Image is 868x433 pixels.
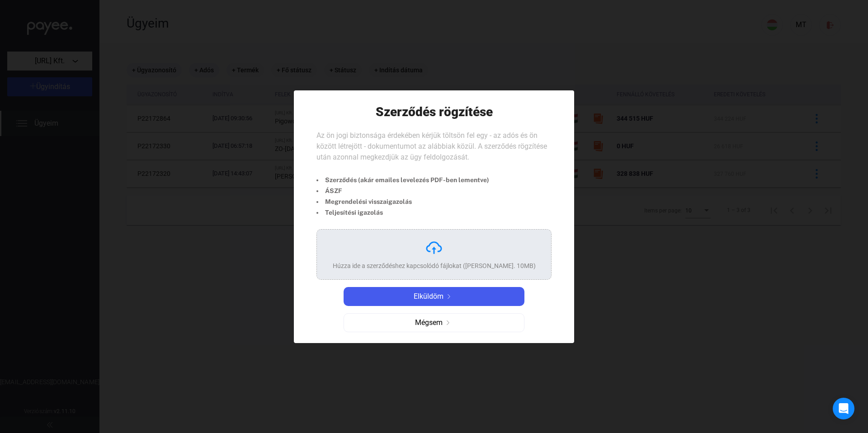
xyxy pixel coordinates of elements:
[316,185,489,196] li: ÁSZF
[316,196,489,207] li: Megrendelési visszaigazolás
[376,104,493,120] h1: Szerződés rögzítése
[316,131,547,161] span: Az ön jogi biztonsága érdekében kérjük töltsön fel egy - az adós és ön között létrejött - dokumen...
[833,398,854,419] div: Open Intercom Messenger
[443,294,454,299] img: arrow-right-white
[333,261,536,270] div: Húzza ide a szerződéshez kapcsolódó fájlokat ([PERSON_NAME]. 10MB)
[316,174,489,185] li: Szerződés (akár emailes levelezés PDF-ben lementve)
[425,239,443,257] img: upload-cloud
[316,207,489,218] li: Teljesítési igazolás
[415,317,443,328] span: Mégsem
[443,320,453,325] img: arrow-right-grey
[344,313,524,332] button: Mégsemarrow-right-grey
[414,291,443,302] span: Elküldöm
[344,287,524,306] button: Elküldömarrow-right-white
